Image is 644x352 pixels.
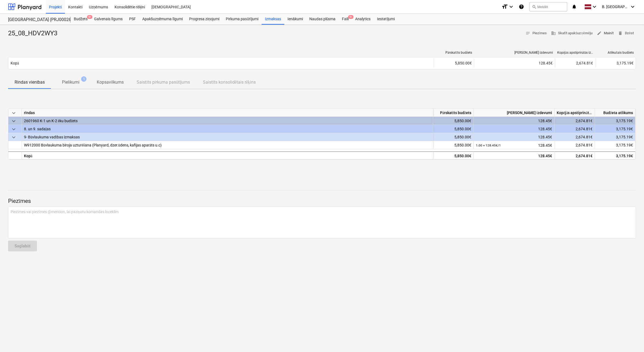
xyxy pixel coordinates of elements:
[262,14,284,25] a: Izmaksas
[434,59,474,67] div: 5,850.00€
[11,110,17,116] span: keyboard_arrow_down
[223,14,262,25] a: Pirkuma pasūtījumi
[474,109,555,117] div: [PERSON_NAME] izdevumi
[433,133,474,141] div: 5,850.00€
[433,125,474,133] div: 5,850.00€
[11,126,17,132] span: keyboard_arrow_down
[24,133,431,141] div: 9- Būvlaukuma vadības izmaksas
[549,29,595,37] button: Skatīt apakšuzņēmēju
[555,125,595,133] div: 2,674.81€
[126,14,139,25] a: PSF
[339,14,352,25] a: Faili9+
[555,117,595,125] div: 2,674.81€
[618,31,623,36] span: delete
[62,79,79,86] p: Pielikumi
[476,133,552,141] div: 128.45€
[91,14,126,25] a: Galvenais līgums
[8,17,64,23] div: [GEOGRAPHIC_DATA] (PRJ0002627, K-1 un K-2(2.kārta) 2601960
[306,14,339,25] a: Naudas plūsma
[555,59,595,67] div: 2,674.81€
[24,143,162,147] span: W912000 Būvlaukuma biroja uzturēšana (Planyard, dzer.ūdens, kafijas aparāts u.c)
[617,326,644,352] iframe: Chat Widget
[71,14,91,25] a: Budžets9+
[602,5,629,9] span: B. [GEOGRAPHIC_DATA]
[572,4,577,10] i: notifications
[433,109,474,117] div: Pārskatīts budžets
[476,143,501,147] small: 1.00 × 128.45€ / 1
[433,141,474,149] div: 5,850.00€
[476,125,552,133] div: 128.45€
[525,30,547,36] span: Piezīmes
[616,143,633,147] span: 3,175.19€
[555,109,595,117] div: Kopējās apstiprinātās izmaksas
[24,117,431,125] div: 2601960 K-1 un K-2 ēku budžets
[555,133,595,141] div: 2,674.81€
[595,29,616,37] button: Mainīt
[348,15,354,19] span: 9+
[598,51,634,55] div: Atlikušais budžets
[616,29,636,37] button: Dzēst
[551,31,556,36] span: business
[433,117,474,125] div: 5,850.00€
[529,2,567,11] button: Meklēt
[595,133,635,141] div: 3,175.19€
[523,29,549,37] button: Piezīmes
[555,151,595,159] div: 2,674.81€
[22,151,433,159] div: Kopā
[284,14,306,25] a: Ienākumi
[15,79,45,86] p: Rindas vienības
[519,4,524,10] i: Zināšanu pamats
[22,109,433,117] div: rindas
[352,14,374,25] a: Analytics
[597,30,614,36] span: Mainīt
[11,60,19,66] p: Kopā
[8,197,636,205] p: Piezīmes
[476,152,552,160] div: 128.45€
[374,14,398,25] a: Iestatījumi
[24,125,431,133] div: 8. un 9. sadaļas
[71,14,91,25] div: Budžets
[97,79,124,86] p: Kopsavilkums
[595,151,635,159] div: 3,175.19€
[618,30,634,36] span: Dzēst
[476,61,553,65] div: 128.45€
[87,15,92,19] span: 9+
[11,134,17,141] span: keyboard_arrow_down
[501,4,508,10] i: format_size
[532,5,536,9] span: search
[576,143,593,147] span: 2,674.81€
[186,14,223,25] a: Progresa ziņojumi
[595,117,635,125] div: 3,175.19€
[436,51,472,55] div: Pārskatīts budžets
[476,117,552,125] div: 128.45€
[629,4,636,10] i: keyboard_arrow_down
[551,30,593,36] span: Skatīt apakšuzņēmēju
[433,151,474,159] div: 5,850.00€
[591,4,598,10] i: keyboard_arrow_down
[597,31,602,36] span: edit
[595,125,635,133] div: 3,175.19€
[81,76,86,82] span: 1
[8,29,62,38] div: 25_08_HDV2WY3
[617,61,633,65] span: 3,175.19€
[476,51,553,54] div: [PERSON_NAME] izdevumi
[339,14,352,25] div: Faili
[508,4,514,10] i: keyboard_arrow_down
[476,141,552,149] div: 128.45€
[525,31,530,36] span: notes
[595,109,635,117] div: Budžeta atlikums
[139,14,186,25] a: Apakšuzņēmuma līgumi
[11,118,17,124] span: keyboard_arrow_down
[557,51,593,55] div: Kopējās apstiprinātās izmaksas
